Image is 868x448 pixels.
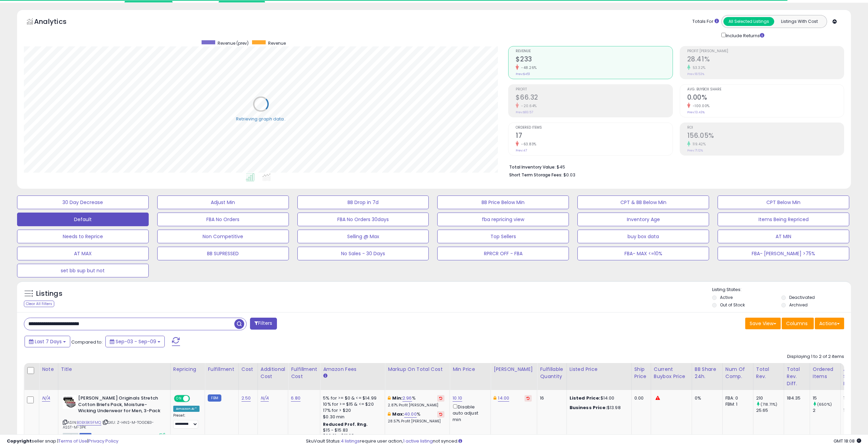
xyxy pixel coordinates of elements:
[787,366,807,387] div: Total Rev. Diff.
[453,403,485,423] div: Disable auto adjust min
[577,247,709,260] button: FBA- MAX <=10%
[519,65,537,70] small: -48.26%
[516,110,533,114] small: Prev: $83.57
[718,213,849,226] button: Items Being Repriced
[404,411,417,418] a: 40.00
[388,411,444,424] div: %
[189,396,200,402] span: OFF
[63,420,154,430] span: | SKU: Z-HNS-M-TOGDB3-ASST-M-3PK
[756,366,781,380] div: Total Rev.
[297,247,429,260] button: No Sales - 30 Days
[453,395,462,402] a: 10.10
[723,17,774,26] button: All Selected Listings
[725,401,748,407] div: FBM: 1
[756,407,784,414] div: 25.65
[157,247,289,260] button: BB SUPRESSED
[690,142,706,147] small: 119.42%
[712,287,851,293] p: Listing States:
[403,438,433,444] a: 1 active listing
[323,401,380,407] div: 10% for >= $15 & <= $20
[385,363,450,390] th: The percentage added to the cost of goods (COGS) that forms the calculator for Min & Max prices.
[17,264,149,277] button: set bb sup but not
[392,411,404,417] b: Max:
[392,395,402,401] b: Min:
[24,301,54,307] div: Clear All Filters
[687,110,705,114] small: Prev: 13.43%
[725,366,750,380] div: Num of Comp.
[815,318,844,329] button: Actions
[718,230,849,243] button: AT MIN
[516,72,530,76] small: Prev: $451
[175,396,183,402] span: ON
[291,395,300,402] a: 6.80
[341,438,360,444] a: 4 listings
[687,132,844,141] h2: 156.05%
[692,18,719,25] div: Totals For
[716,31,773,39] div: Include Returns
[570,404,607,411] b: Business Price:
[774,17,825,26] button: Listings With Cost
[388,366,447,373] div: Markup on Total Cost
[42,395,50,402] a: N/A
[323,414,380,420] div: $0.30 min
[577,213,709,226] button: Inventory Age
[63,395,165,438] div: ASIN:
[77,420,101,425] a: B0BXBK9FMQ
[323,433,380,439] div: $20.01 - $21.68
[241,366,255,373] div: Cost
[388,419,444,424] p: 28.57% Profit [PERSON_NAME]
[570,395,626,401] div: $14.00
[323,421,368,427] b: Reduced Prof. Rng.
[78,395,161,416] b: [PERSON_NAME] Originals Stretch Cotton Briefs Pack, Moisture-Wicking Underwear for Men, 3-Pack
[761,402,777,407] small: (718.71%)
[813,407,840,414] div: 2
[88,438,118,444] a: Privacy Policy
[437,213,569,226] button: fba repricing view
[7,438,32,444] strong: Copyright
[17,230,149,243] button: Needs to Reprice
[563,172,575,178] span: $0.03
[291,366,317,380] div: Fulfillment Cost
[437,247,569,260] button: RPRCR OFF - FBA
[654,366,689,380] div: Current Buybox Price
[7,438,118,445] div: seller snap | |
[687,72,704,76] small: Prev: 18.53%
[297,213,429,226] button: FBA No Orders 30days
[577,230,709,243] button: buy box data
[509,172,562,178] b: Short Term Storage Fees:
[388,403,444,408] p: 2.87% Profit [PERSON_NAME]
[540,366,563,380] div: Fulfillable Quantity
[834,438,861,444] span: 2025-09-17 18:08 GMT
[297,196,429,209] button: BB Drop in 7d
[323,373,327,379] small: Amazon Fees.
[208,366,235,373] div: Fulfillment
[789,302,808,308] label: Archived
[261,395,269,402] a: N/A
[105,336,165,347] button: Sep-03 - Sep-09
[494,366,534,373] div: [PERSON_NAME]
[236,116,286,122] div: Retrieving graph data..
[323,395,380,401] div: 5% for >= $0 & <= $14.99
[690,103,710,109] small: -100.00%
[690,65,706,70] small: 53.32%
[695,395,717,401] div: 0%
[323,366,382,373] div: Amazon Fees
[297,230,429,243] button: Selling @ Max
[516,126,672,130] span: Ordered Items
[25,336,70,347] button: Last 7 Days
[695,366,720,380] div: BB Share 24h.
[71,339,103,345] span: Compared to:
[157,213,289,226] button: FBA No Orders
[519,142,536,147] small: -63.83%
[570,395,601,401] b: Listed Price:
[437,196,569,209] button: BB Price Below Min
[498,395,509,402] a: 14.00
[813,395,840,401] div: 15
[516,148,527,153] small: Prev: 47
[570,405,626,411] div: $13.98
[540,395,561,401] div: 16
[687,126,844,130] span: ROI
[718,196,849,209] button: CPT Below Min
[173,366,202,373] div: Repricing
[745,318,781,329] button: Save View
